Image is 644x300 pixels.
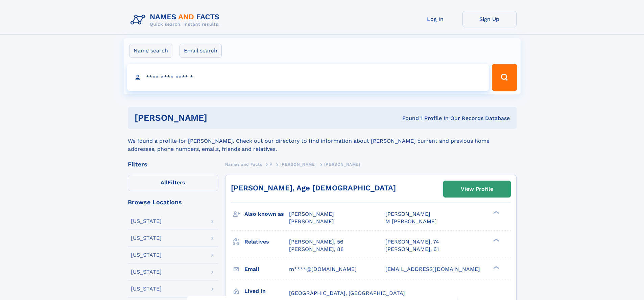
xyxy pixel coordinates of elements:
div: [US_STATE] [131,269,162,275]
span: [PERSON_NAME] [289,211,334,217]
div: [US_STATE] [131,235,162,241]
span: [PERSON_NAME] [289,218,334,225]
div: View Profile [461,181,493,197]
a: [PERSON_NAME], Age [DEMOGRAPHIC_DATA] [231,184,396,192]
a: [PERSON_NAME] [280,160,316,168]
a: Sign Up [462,11,517,27]
h3: Lived in [244,285,289,297]
span: [PERSON_NAME] [385,211,430,217]
img: Logo Names and Facts [128,11,225,29]
h1: [PERSON_NAME] [135,114,305,122]
label: Name search [129,44,172,58]
h3: Relatives [244,236,289,248]
div: We found a profile for [PERSON_NAME]. Check out our directory to find information about [PERSON_N... [128,129,517,153]
a: Names and Facts [225,160,262,168]
a: [PERSON_NAME], 56 [289,238,343,246]
a: [PERSON_NAME], 88 [289,246,344,253]
div: [US_STATE] [131,218,162,224]
a: View Profile [444,181,510,197]
div: Filters [128,161,218,167]
span: [PERSON_NAME] [324,162,360,167]
h3: Email [244,263,289,275]
div: [US_STATE] [131,252,162,258]
div: ❯ [492,210,500,215]
div: ❯ [492,265,500,270]
h3: Also known as [244,208,289,220]
a: A [270,160,273,168]
span: [GEOGRAPHIC_DATA], [GEOGRAPHIC_DATA] [289,290,405,296]
a: [PERSON_NAME], 61 [385,246,439,253]
label: Email search [180,44,222,58]
span: All [161,179,168,186]
span: [PERSON_NAME] [280,162,316,167]
span: M [PERSON_NAME] [385,218,437,225]
div: [US_STATE] [131,286,162,292]
input: search input [127,64,489,91]
div: Found 1 Profile In Our Records Database [305,115,510,122]
label: Filters [128,175,218,191]
a: Log In [408,11,462,27]
span: A [270,162,273,167]
a: [PERSON_NAME], 74 [385,238,439,246]
button: Search Button [492,64,517,91]
div: ❯ [492,238,500,242]
span: [EMAIL_ADDRESS][DOMAIN_NAME] [385,266,480,272]
div: Browse Locations [128,199,218,205]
